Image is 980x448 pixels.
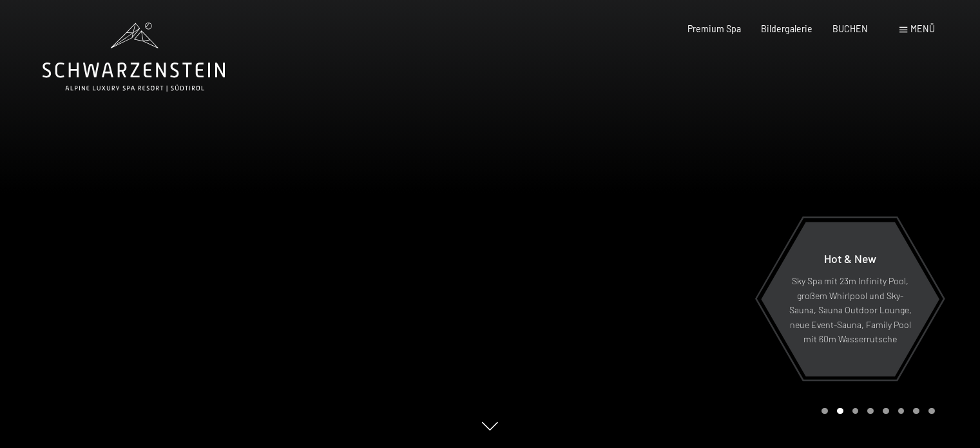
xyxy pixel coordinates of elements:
[898,408,905,414] div: Carousel Page 6
[928,408,935,414] div: Carousel Page 8
[789,274,912,347] p: Sky Spa mit 23m Infinity Pool, großem Whirlpool und Sky-Sauna, Sauna Outdoor Lounge, neue Event-S...
[824,251,876,266] span: Hot & New
[913,408,919,414] div: Carousel Page 7
[852,408,859,414] div: Carousel Page 3
[761,23,812,34] a: Bildergalerie
[832,23,868,34] a: BUCHEN
[821,408,828,414] div: Carousel Page 1
[817,408,934,414] div: Carousel Pagination
[910,23,935,34] span: Menü
[837,408,843,414] div: Carousel Page 2 (Current Slide)
[760,221,940,377] a: Hot & New Sky Spa mit 23m Infinity Pool, großem Whirlpool und Sky-Sauna, Sauna Outdoor Lounge, ne...
[867,408,874,414] div: Carousel Page 4
[687,23,741,34] a: Premium Spa
[883,408,889,414] div: Carousel Page 5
